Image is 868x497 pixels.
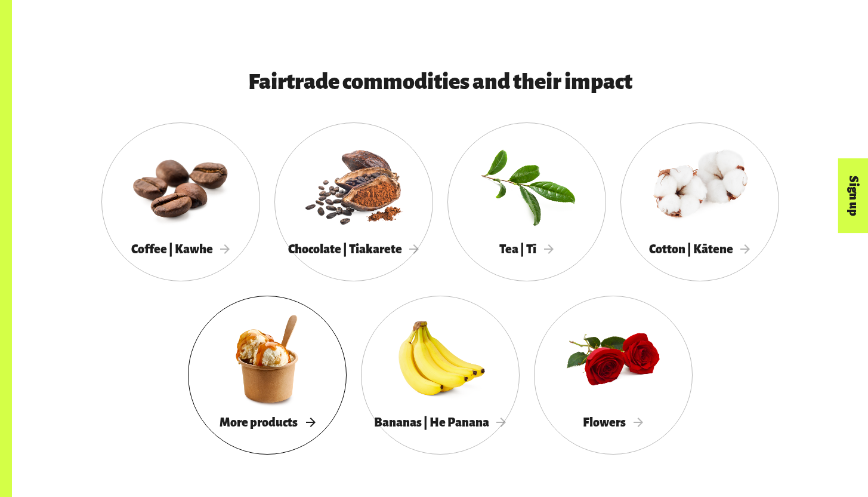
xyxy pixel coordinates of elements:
[534,296,693,455] a: Flowers
[131,243,230,256] span: Coffee | Kawhe
[447,122,606,281] a: Tea | Tī
[137,70,743,94] h3: Fairtrade commodities and their impact
[620,122,779,281] a: Cotton | Kātene
[101,122,260,281] a: Coffee | Kawhe
[374,416,506,429] span: Bananas | He Panana
[499,243,554,256] span: Tea | Tī
[220,416,315,429] span: More products
[361,296,520,455] a: Bananas | He Panana
[583,416,643,429] span: Flowers
[649,243,750,256] span: Cotton | Kātene
[288,243,419,256] span: Chocolate | Tiakarete
[188,296,347,455] a: More products
[274,122,433,281] a: Chocolate | Tiakarete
